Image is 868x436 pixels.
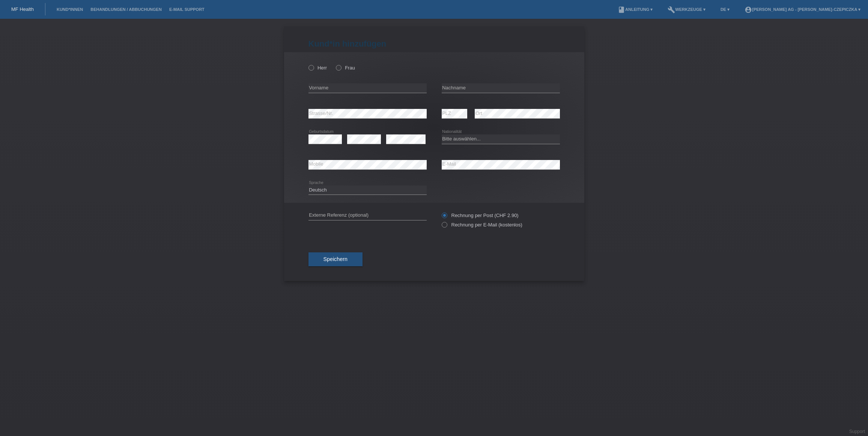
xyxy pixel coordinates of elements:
label: Rechnung per Post (CHF 2.90) [442,213,519,218]
a: account_circle[PERSON_NAME] AG - [PERSON_NAME]-Czepiczka ▾ [741,7,864,12]
input: Rechnung per Post (CHF 2.90) [442,213,447,222]
a: buildWerkzeuge ▾ [664,7,709,12]
a: MF Health [11,6,34,12]
input: Frau [336,65,341,70]
a: Support [849,429,865,434]
a: Kund*innen [53,7,87,12]
input: Herr [308,65,313,70]
input: Rechnung per E-Mail (kostenlos) [442,222,447,231]
a: DE ▾ [717,7,733,12]
a: E-Mail Support [165,7,208,12]
a: bookAnleitung ▾ [614,7,656,12]
i: build [668,6,675,14]
label: Frau [336,65,355,71]
i: book [618,6,625,14]
span: Speichern [323,256,348,262]
label: Herr [308,65,327,71]
i: account_circle [745,6,752,14]
button: Speichern [308,252,363,267]
a: Behandlungen / Abbuchungen [87,7,165,12]
h1: Kund*in hinzufügen [308,39,560,48]
label: Rechnung per E-Mail (kostenlos) [442,222,522,228]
